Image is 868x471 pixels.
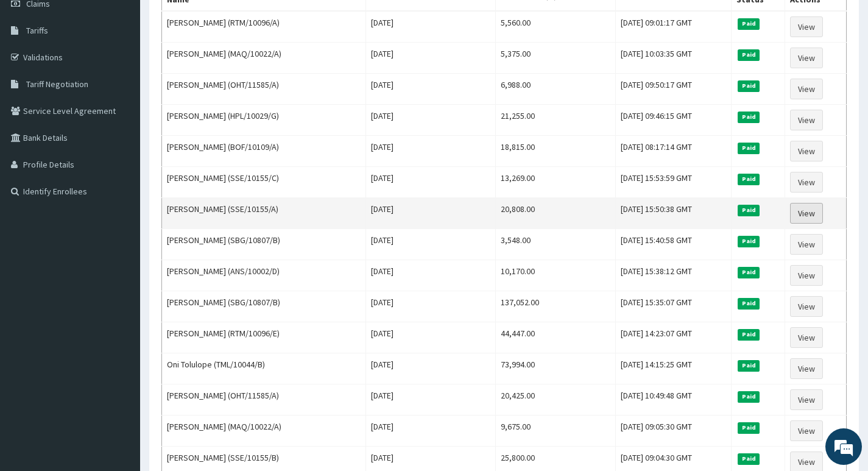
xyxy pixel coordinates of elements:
td: 13,269.00 [495,167,615,198]
td: [DATE] [365,229,495,260]
td: [DATE] 15:53:59 GMT [616,167,732,198]
span: Paid [738,18,760,29]
a: View [790,141,823,161]
td: [DATE] 14:15:25 GMT [616,353,732,384]
textarea: Type your message and hit 'Enter' [6,333,232,375]
td: 73,994.00 [495,353,615,384]
td: [DATE] 15:50:38 GMT [616,198,732,229]
span: Paid [738,80,760,91]
td: [PERSON_NAME] (RTM/10096/A) [162,11,366,43]
td: [PERSON_NAME] (ANS/10002/D) [162,260,366,291]
td: [PERSON_NAME] (SBG/10807/B) [162,229,366,260]
a: View [790,358,823,379]
a: View [790,234,823,255]
a: View [790,420,823,441]
td: [DATE] 08:17:14 GMT [616,136,732,167]
td: [PERSON_NAME] (SBG/10807/B) [162,291,366,322]
td: 18,815.00 [495,136,615,167]
td: [DATE] 09:05:30 GMT [616,416,732,447]
td: [DATE] [365,384,495,416]
div: Chat with us now [63,68,205,84]
span: Paid [738,329,760,340]
td: [PERSON_NAME] (SSE/10155/C) [162,167,366,198]
td: [DATE] 15:40:58 GMT [616,229,732,260]
span: Paid [738,143,760,154]
a: View [790,110,823,130]
td: [DATE] [365,322,495,353]
span: Paid [738,49,760,60]
a: View [790,265,823,286]
td: [DATE] [365,353,495,384]
a: View [790,389,823,410]
td: [DATE] [365,74,495,105]
a: View [790,48,823,68]
a: View [790,296,823,317]
span: Paid [738,422,760,433]
td: [PERSON_NAME] (OHT/11585/A) [162,384,366,416]
td: 20,808.00 [495,198,615,229]
td: [PERSON_NAME] (MAQ/10022/A) [162,416,366,447]
a: View [790,172,823,193]
span: Tariff Negotiation [26,79,88,90]
span: Paid [738,391,760,402]
td: 21,255.00 [495,105,615,136]
span: Paid [738,174,760,185]
td: 20,425.00 [495,384,615,416]
td: [PERSON_NAME] (BOF/10109/A) [162,136,366,167]
td: [DATE] [365,167,495,198]
td: [DATE] 10:49:48 GMT [616,384,732,416]
td: [DATE] [365,105,495,136]
td: 44,447.00 [495,322,615,353]
td: [DATE] [365,136,495,167]
td: [DATE] 09:46:15 GMT [616,105,732,136]
td: [DATE] [365,260,495,291]
td: 5,560.00 [495,11,615,43]
td: 6,988.00 [495,74,615,105]
span: Paid [738,298,760,309]
td: 137,052.00 [495,291,615,322]
td: [PERSON_NAME] (SSE/10155/A) [162,198,366,229]
td: 5,375.00 [495,43,615,74]
a: View [790,16,823,37]
td: [PERSON_NAME] (HPL/10029/G) [162,105,366,136]
td: [DATE] 15:38:12 GMT [616,260,732,291]
td: [DATE] [365,198,495,229]
td: 3,548.00 [495,229,615,260]
span: Paid [738,236,760,247]
span: Paid [738,360,760,371]
td: [DATE] [365,11,495,43]
td: 9,675.00 [495,416,615,447]
td: [PERSON_NAME] (MAQ/10022/A) [162,43,366,74]
td: [PERSON_NAME] (OHT/11585/A) [162,74,366,105]
a: View [790,327,823,348]
td: [DATE] [365,416,495,447]
td: 10,170.00 [495,260,615,291]
span: Paid [738,205,760,216]
img: d_794563401_company_1708531726252_794563401 [23,61,49,91]
span: Paid [738,267,760,278]
td: Oni Tolulope (TML/10044/B) [162,353,366,384]
div: Minimize live chat window [200,6,229,35]
span: Tariffs [26,25,48,36]
td: [DATE] 15:35:07 GMT [616,291,732,322]
td: [DATE] [365,291,495,322]
td: [DATE] 10:03:35 GMT [616,43,732,74]
td: [DATE] 09:50:17 GMT [616,74,732,105]
td: [DATE] 14:23:07 GMT [616,322,732,353]
td: [PERSON_NAME] (RTM/10096/E) [162,322,366,353]
a: View [790,79,823,99]
td: [DATE] [365,43,495,74]
span: Paid [738,112,760,122]
a: View [790,203,823,224]
span: We're online! [71,154,168,277]
td: [DATE] 09:01:17 GMT [616,11,732,43]
span: Paid [738,453,760,464]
